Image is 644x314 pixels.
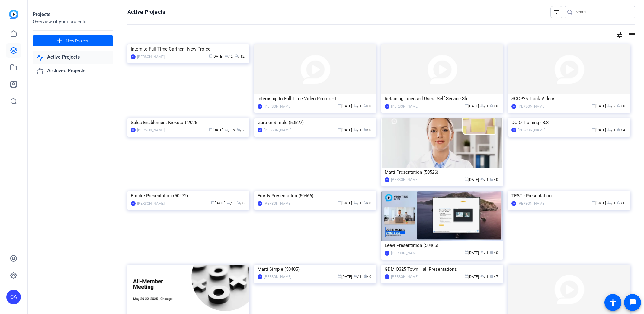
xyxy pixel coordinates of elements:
button: New Project [33,35,113,46]
span: / 0 [363,201,371,205]
span: calendar_today [465,250,468,254]
span: calendar_today [211,201,215,204]
div: Internship to Full Time Video Record - L [258,94,373,103]
span: [DATE] [338,128,352,132]
span: / 1 [480,104,489,108]
span: calendar_today [209,54,213,58]
div: [PERSON_NAME] [137,54,165,60]
span: radio [617,128,621,131]
span: calendar_today [338,201,341,204]
span: group [607,128,611,131]
span: / 0 [617,104,625,108]
div: Retaining Licensed Users Self Service Sh [385,94,500,103]
div: DK [258,104,262,109]
span: radio [234,54,238,58]
div: [PERSON_NAME] [264,201,291,207]
span: / 2 [607,104,616,108]
span: radio [617,201,621,204]
span: / 12 [234,54,245,59]
div: [PERSON_NAME] [391,177,418,183]
div: RH [511,104,516,109]
div: [PERSON_NAME] [518,127,545,133]
span: / 0 [363,275,371,279]
span: radio [363,201,367,204]
div: Projects [33,11,113,18]
span: New Project [66,38,88,44]
span: [DATE] [465,251,479,255]
span: / 6 [617,201,625,205]
span: / 0 [490,104,498,108]
div: [PERSON_NAME] [391,274,418,280]
span: calendar_today [465,104,468,107]
div: MH [385,177,389,182]
span: group [354,104,357,107]
div: MH [385,251,389,256]
mat-icon: accessibility [609,299,617,306]
span: calendar_today [592,104,595,107]
span: radio [363,128,367,131]
div: DCIO Training - 8.8 [511,118,627,127]
span: calendar_today [338,128,341,131]
span: calendar_today [465,274,468,278]
div: Empire Presentation (50472) [131,191,246,200]
div: MH [131,201,136,206]
span: group [354,201,357,204]
span: calendar_today [338,104,341,107]
span: group [607,201,611,204]
span: [DATE] [465,275,479,279]
div: Gartner Simple (50527) [258,118,373,127]
img: blue-gradient.svg [9,10,18,19]
div: MH [258,201,262,206]
div: [PERSON_NAME] [391,103,418,110]
span: / 7 [490,275,498,279]
span: / 0 [363,128,371,132]
span: calendar_today [592,128,595,131]
div: Intern to Full Time Gartner - New Projec [131,44,246,54]
mat-icon: add [56,37,63,45]
span: radio [363,274,367,278]
span: / 1 [480,275,489,279]
span: group [480,250,484,254]
span: radio [490,177,494,181]
span: / 2 [236,128,245,132]
div: CA [385,104,389,109]
span: group [225,128,228,131]
span: calendar_today [592,201,595,204]
div: [PERSON_NAME] [391,250,418,256]
div: CA [6,290,21,304]
mat-icon: message [629,299,636,306]
span: group [354,274,357,278]
span: group [227,201,230,204]
h1: Active Projects [127,8,165,16]
div: SCCP25 Track Videos [511,94,627,103]
span: radio [490,250,494,254]
div: [PERSON_NAME] [518,201,545,207]
span: calendar_today [465,177,468,181]
span: radio [490,274,494,278]
span: group [480,104,484,107]
span: / 0 [490,178,498,182]
span: group [607,104,611,107]
span: calendar_today [209,128,213,131]
span: group [354,128,357,131]
div: [PERSON_NAME] [518,103,545,110]
div: MH [511,128,516,132]
span: [DATE] [592,201,606,205]
span: [DATE] [209,54,223,59]
span: / 1 [227,201,235,205]
div: GG [385,274,389,279]
span: [DATE] [338,201,352,205]
span: radio [363,104,367,107]
div: DK [131,54,136,59]
div: Frosty Presentation (50466) [258,191,373,200]
span: / 1 [607,201,616,205]
mat-icon: list [628,31,635,38]
mat-icon: filter_list [553,8,560,16]
span: / 1 [354,275,362,279]
div: GDM Q325 Town Hall Presentations [385,265,500,274]
div: GG [131,128,136,132]
a: Archived Projects [33,65,113,77]
span: [DATE] [592,128,606,132]
span: / 1 [354,104,362,108]
span: [DATE] [465,178,479,182]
